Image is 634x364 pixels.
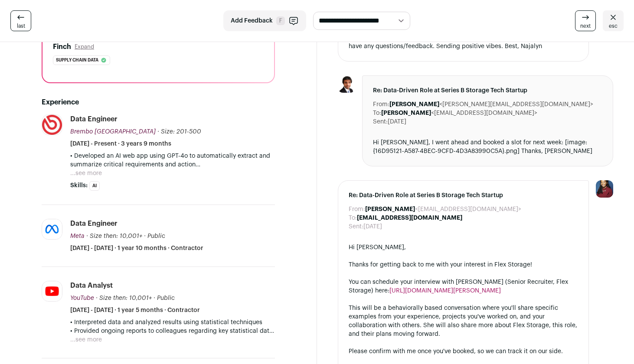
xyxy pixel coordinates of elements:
span: Supply chain data [56,56,98,65]
div: Hi [PERSON_NAME], I went ahead and booked a slot for next week: [image: {16D95121-A587-4BEC-9CFD-... [373,138,602,156]
span: · [144,232,146,240]
button: Add Feedback F [223,10,306,31]
span: Public [147,233,165,239]
a: last [10,10,31,31]
dd: <[PERSON_NAME][EMAIL_ADDRESS][DOMAIN_NAME]> [389,100,593,109]
span: Re: Data-Driven Role at Series B Storage Tech Startup [373,86,602,95]
div: Data Engineer [70,219,118,228]
div: You can schedule your interview with [PERSON_NAME] (Senior Recruiter, Flex Storage) here: [349,278,578,295]
b: [PERSON_NAME] [365,206,415,212]
span: Re: Data-Driven Role at Series B Storage Tech Startup [349,191,578,200]
span: F [276,16,285,25]
dd: <[EMAIL_ADDRESS][DOMAIN_NAME]> [381,109,537,117]
a: [URL][DOMAIN_NAME][PERSON_NAME] [389,288,501,294]
a: esc [603,10,624,31]
span: · Size: 201-500 [157,129,201,135]
span: YouTube [70,295,94,301]
p: • Interpreted data and analyzed results using statistical techniques [70,318,275,327]
span: next [580,23,591,29]
button: ...see more [70,169,102,178]
img: 9b36b00a36cb80e2d3d98e5bc43dfdbd83b78ffa0ec2831d517b3f9cf30c4b4a.jpg [338,75,355,93]
img: 10010497-medium_jpg [596,180,613,198]
span: [DATE] - [DATE] · 1 year 10 months · Contractor [70,244,203,253]
img: 353606a582a6645ad923c7422dde8916041dd66faefcb07d77cc293dce953bc5.jpg [42,115,62,135]
dt: From: [349,205,365,214]
dt: From: [373,100,389,109]
span: [DATE] - Present · 3 years 9 months [70,140,171,148]
dt: To: [349,214,357,222]
div: Thanks for getting back to me with your interest in Flex Storage! [349,260,578,269]
span: esc [609,23,618,29]
a: next [575,10,596,31]
span: last [17,23,25,29]
dt: Sent: [373,117,388,126]
span: · [154,294,155,302]
p: • Developed an AI web app using GPT-4o to automatically extract and summarize critical requiremen... [70,152,275,169]
img: afd10b684991f508aa7e00cdd3707b66af72d1844587f95d1f14570fec7d3b0c.jpg [42,219,62,239]
img: 4baf3867387ae7525b527f2c2ef88155ebd406cfd58ad66a4aa3c8f796f9c633.jpg [42,281,62,301]
span: Meta [70,233,85,239]
div: Thanks so much for that update [PERSON_NAME]! Let me know whenever you have any questions/feedbac... [349,33,578,51]
b: [EMAIL_ADDRESS][DOMAIN_NAME] [357,215,462,221]
li: AI [89,181,100,191]
div: Please confirm with me once you've booked, so we can track it on our side. [349,347,578,356]
div: Hi [PERSON_NAME], [349,243,578,252]
div: Data Analyst [70,281,113,290]
div: Data Engineer [70,114,118,124]
dd: [DATE] [388,117,406,126]
h2: Finch [53,42,71,52]
dt: Sent: [349,222,363,231]
b: [PERSON_NAME] [389,101,439,107]
button: ...see more [70,335,102,344]
span: · Size then: 10,001+ [86,233,142,239]
h2: Experience [42,97,275,107]
span: Add Feedback [231,16,273,25]
span: [DATE] - [DATE] · 1 year 5 months · Contractor [70,306,200,315]
p: • Provided ongoing reports to colleagues regarding key statistical data [70,327,275,335]
span: · Size then: 10,001+ [96,295,152,301]
b: [PERSON_NAME] [381,110,431,116]
span: Brembo [GEOGRAPHIC_DATA] [70,129,156,135]
dd: [DATE] [363,222,382,231]
dt: To: [373,109,381,117]
span: Skills: [70,181,88,190]
dd: <[EMAIL_ADDRESS][DOMAIN_NAME]> [365,205,521,214]
button: Expand [75,43,94,50]
div: This will be a behaviorally based conversation where you'll share specific examples from your exp... [349,304,578,338]
span: Public [157,295,175,301]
